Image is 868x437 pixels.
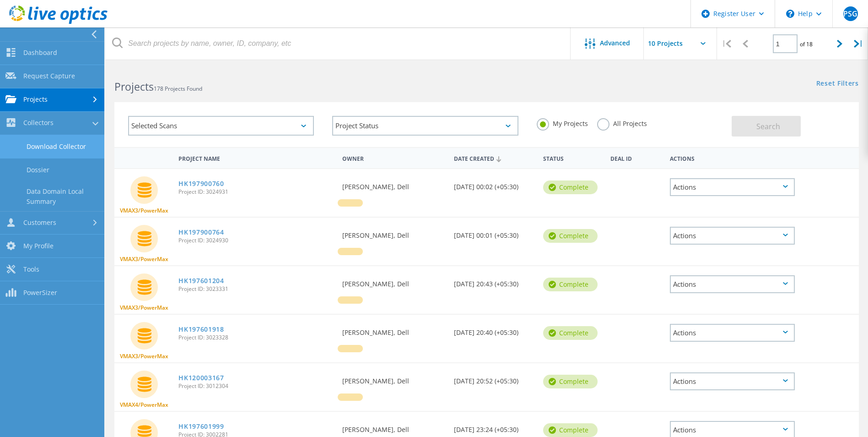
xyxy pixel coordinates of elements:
[843,10,857,17] span: PSG
[105,27,571,60] input: Search projects by name, owner, ID, company, etc
[717,27,736,60] div: |
[449,315,539,345] div: [DATE] 20:40 (+05:30)
[178,423,224,430] a: HK197601999
[178,335,333,340] span: Project ID: 3023328
[120,208,168,213] span: VMAX3/PowerMax
[449,218,539,248] div: [DATE] 00:01 (+05:30)
[449,169,539,199] div: [DATE] 00:02 (+05:30)
[665,149,799,166] div: Actions
[537,118,588,127] label: My Projects
[178,238,333,243] span: Project ID: 3024930
[120,305,168,311] span: VMAX3/PowerMax
[670,372,795,390] div: Actions
[178,375,224,381] a: HK120003167
[114,79,154,94] b: Projects
[606,149,665,166] div: Deal Id
[178,326,224,333] a: HK197601918
[178,229,224,235] a: HK197900764
[178,189,333,195] span: Project ID: 3024931
[332,116,518,136] div: Project Status
[338,169,449,199] div: [PERSON_NAME], Dell
[543,326,598,340] div: Complete
[600,40,630,46] span: Advanced
[756,121,780,131] span: Search
[338,218,449,248] div: [PERSON_NAME], Dell
[597,118,647,127] label: All Projects
[816,80,859,88] a: Reset Filters
[543,423,598,437] div: Complete
[849,27,868,60] div: |
[120,402,168,408] span: VMAX4/PowerMax
[449,363,539,393] div: [DATE] 20:52 (+05:30)
[670,324,795,342] div: Actions
[732,116,801,137] button: Search
[338,266,449,296] div: [PERSON_NAME], Dell
[178,383,333,389] span: Project ID: 3012304
[9,19,108,26] a: Live Optics Dashboard
[543,229,598,243] div: Complete
[543,278,598,291] div: Complete
[128,116,314,136] div: Selected Scans
[154,85,202,93] span: 178 Projects Found
[449,149,539,167] div: Date Created
[338,363,449,393] div: [PERSON_NAME], Dell
[178,286,333,292] span: Project ID: 3023331
[786,10,794,18] svg: \n
[449,266,539,296] div: [DATE] 20:43 (+05:30)
[539,149,605,166] div: Status
[338,315,449,345] div: [PERSON_NAME], Dell
[800,40,813,48] span: of 18
[670,178,795,196] div: Actions
[543,180,598,194] div: Complete
[120,354,168,359] span: VMAX3/PowerMax
[670,275,795,293] div: Actions
[174,149,338,166] div: Project Name
[338,149,449,166] div: Owner
[543,375,598,388] div: Complete
[120,257,168,262] span: VMAX3/PowerMax
[178,180,224,187] a: HK197900760
[670,227,795,245] div: Actions
[178,278,224,284] a: HK197601204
